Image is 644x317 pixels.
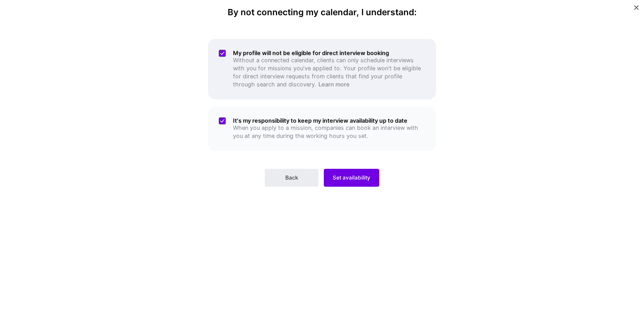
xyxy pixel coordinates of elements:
button: Close [634,5,639,15]
button: Back [265,169,318,187]
span: Set availability [333,174,370,182]
a: Learn more [318,81,350,88]
p: When you apply to a mission, companies can book an interview with you at any time during the work... [233,124,425,140]
h4: By not connecting my calendar, I understand: [228,7,417,17]
span: Back [285,174,298,182]
p: Without a connected calendar, clients can only schedule interviews with you for missions you've a... [233,56,425,89]
button: Set availability [324,169,379,187]
h5: My profile will not be eligible for direct interview booking [233,50,425,56]
h5: It's my responsibility to keep my interview availability up to date [233,117,425,124]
